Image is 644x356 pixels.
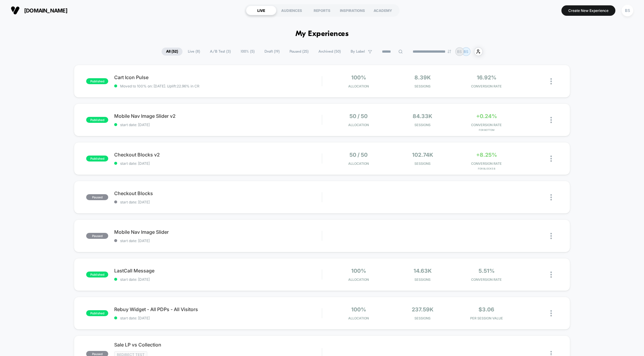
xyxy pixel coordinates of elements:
[456,128,517,131] span: for Bottom
[456,316,517,320] span: PER SESSION VALUE
[162,48,182,56] span: All ( 52 )
[351,74,366,81] span: 100%
[307,6,337,15] div: REPORTS
[476,113,497,119] span: +0.24%
[448,50,451,53] img: end
[392,316,453,320] span: Sessions
[550,117,552,123] img: close
[86,233,108,239] span: paused
[246,6,276,15] div: LIVE
[620,4,635,17] button: BS
[412,306,434,313] span: 237.59k
[114,113,322,119] span: Mobile Nav Image Slider v2
[114,306,322,312] span: Rebuy Widget - All PDPs - All Visitors
[86,156,108,161] span: published
[550,310,552,316] img: close
[456,167,517,170] span: for Blocks B
[86,117,108,123] span: published
[392,277,453,282] span: Sessions
[276,6,307,15] div: AUDIENCES
[414,268,432,274] span: 14.63k
[368,6,398,15] div: ACADEMY
[114,200,322,204] span: start date: [DATE]
[314,48,345,56] span: Archived ( 50 )
[295,30,349,38] h1: My Experiences
[348,277,369,282] span: Allocation
[205,48,235,56] span: A/B Test ( 3 )
[457,49,462,54] p: BS
[114,190,322,196] span: Checkout Blocks
[120,84,199,88] span: Moved to 100% on: [DATE] . Uplift: 22.96% in CR
[114,229,322,235] span: Mobile Nav Image Slider
[348,161,369,166] span: Allocation
[479,268,495,274] span: 5.51%
[622,5,633,16] div: BS
[477,74,496,81] span: 16.92%
[550,194,552,200] img: close
[561,5,615,16] button: Create New Experience
[348,84,369,88] span: Allocation
[392,84,453,88] span: Sessions
[86,272,108,277] span: published
[114,239,322,243] span: start date: [DATE]
[464,49,468,54] p: BS
[24,7,67,14] span: [DOMAIN_NAME]
[479,306,494,313] span: $3.06
[114,277,322,282] span: start date: [DATE]
[550,272,552,278] img: close
[285,48,313,56] span: Paused ( 25 )
[86,78,108,84] span: published
[349,113,368,119] span: 50 / 50
[86,310,108,316] span: published
[412,152,433,158] span: 102.74k
[114,152,322,158] span: Checkout Blocks v2
[392,161,453,166] span: Sessions
[456,123,517,127] span: CONVERSION RATE
[351,49,365,54] span: By Label
[550,233,552,239] img: close
[348,316,369,320] span: Allocation
[550,78,552,84] img: close
[260,48,284,56] span: Draft ( 19 )
[114,161,322,166] span: start date: [DATE]
[456,84,517,88] span: CONVERSION RATE
[11,6,20,15] img: Visually logo
[337,6,368,15] div: INSPIRATIONS
[9,6,69,15] button: [DOMAIN_NAME]
[392,123,453,127] span: Sessions
[414,74,431,81] span: 8.39k
[348,123,369,127] span: Allocation
[456,277,517,282] span: CONVERSION RATE
[236,48,259,56] span: 100% ( 5 )
[114,74,322,80] span: Cart Icon Pulse
[476,152,497,158] span: +8.25%
[550,156,552,162] img: close
[413,113,432,119] span: 84.33k
[86,194,108,200] span: paused
[456,161,517,166] span: CONVERSION RATE
[114,316,322,320] span: start date: [DATE]
[114,342,322,348] span: Sale LP vs Collection
[351,268,366,274] span: 100%
[351,306,366,313] span: 100%
[349,152,368,158] span: 50 / 50
[114,123,322,127] span: start date: [DATE]
[183,48,205,56] span: Live ( 8 )
[114,268,322,274] span: LastCall Message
